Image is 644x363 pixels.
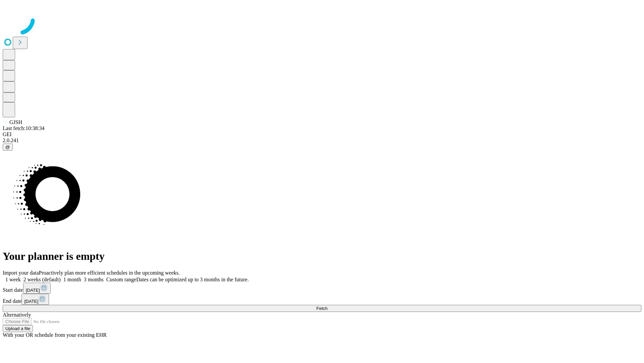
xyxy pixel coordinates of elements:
[23,283,51,294] button: [DATE]
[5,145,10,150] span: @
[3,312,31,318] span: Alternatively
[21,294,49,305] button: [DATE]
[3,294,641,305] div: End date
[3,305,641,312] button: Fetch
[84,277,104,282] span: 3 months
[3,270,39,276] span: Import your data
[63,277,81,282] span: 1 month
[26,288,40,293] span: [DATE]
[3,250,641,263] h1: Your planner is empty
[136,277,249,282] span: Dates can be optimized up to 3 months in the future.
[9,119,22,125] span: GJSH
[3,283,641,294] div: Start date
[3,125,45,131] span: Last fetch: 10:38:34
[106,277,136,282] span: Custom range
[3,137,641,144] div: 2.0.241
[316,306,327,311] span: Fetch
[3,332,107,338] span: With your OR schedule from your existing EHR
[5,277,21,282] span: 1 week
[3,325,33,332] button: Upload a file
[23,277,61,282] span: 2 weeks (default)
[24,299,38,304] span: [DATE]
[3,144,13,151] button: @
[39,270,180,276] span: Proactively plan more efficient schedules in the upcoming weeks.
[3,131,641,137] div: GEI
